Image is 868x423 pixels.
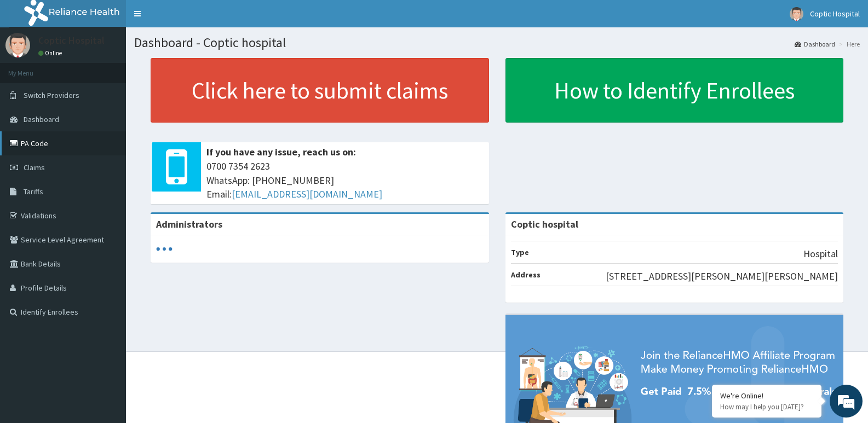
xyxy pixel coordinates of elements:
span: Switch Providers [24,90,79,100]
a: Click here to submit claims [151,58,489,123]
p: Hospital [803,247,838,261]
span: 0700 7354 2623 WhatsApp: [PHONE_NUMBER] Email: [206,159,484,201]
div: We're Online! [720,391,813,401]
img: User Image [5,33,30,57]
span: Claims [24,163,45,172]
p: [STREET_ADDRESS][PERSON_NAME][PERSON_NAME] [606,269,838,283]
svg: audio-loading [156,241,173,257]
a: How to Identify Enrollees [505,58,844,123]
b: Address [511,270,541,280]
b: Type [511,247,529,257]
b: If you have any issue, reach us on: [206,146,356,158]
span: Tariffs [24,187,43,196]
a: Online [38,49,65,57]
p: How may I help you today? [720,402,813,412]
img: User Image [790,7,803,21]
h1: Dashboard - Coptic hospital [134,36,860,50]
span: Dashboard [24,114,59,124]
a: [EMAIL_ADDRESS][DOMAIN_NAME] [232,188,382,200]
strong: Coptic hospital [511,218,578,230]
span: Coptic Hospital [810,9,860,19]
b: Administrators [156,218,222,230]
p: Coptic Hospital [38,36,105,45]
a: Dashboard [795,39,835,49]
li: Here [836,39,860,49]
